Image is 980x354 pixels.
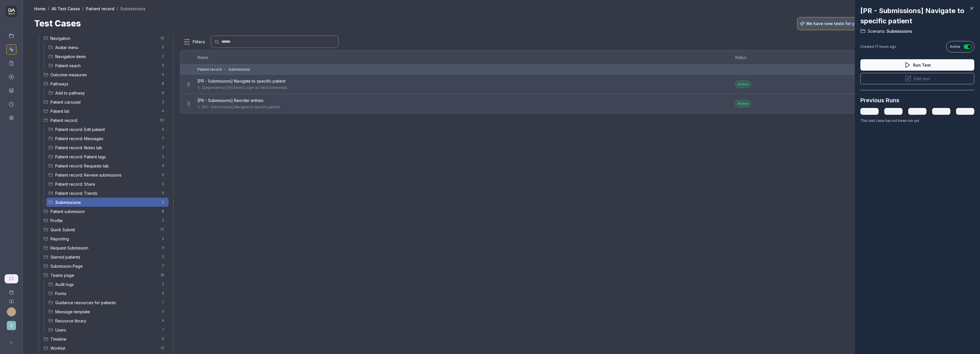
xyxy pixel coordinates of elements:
[868,28,885,34] span: Scenario:
[860,6,974,26] h2: [PR - Submissions] Navigate to specific patient
[875,44,896,49] time: 17 hours ago
[860,73,974,84] button: Edit test
[860,59,974,71] button: Run Test
[860,118,974,123] div: This test case has not been run yet
[885,28,912,34] span: Submissions
[860,44,896,49] div: Created
[950,44,960,49] span: Active
[860,96,899,105] h3: Previous Runs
